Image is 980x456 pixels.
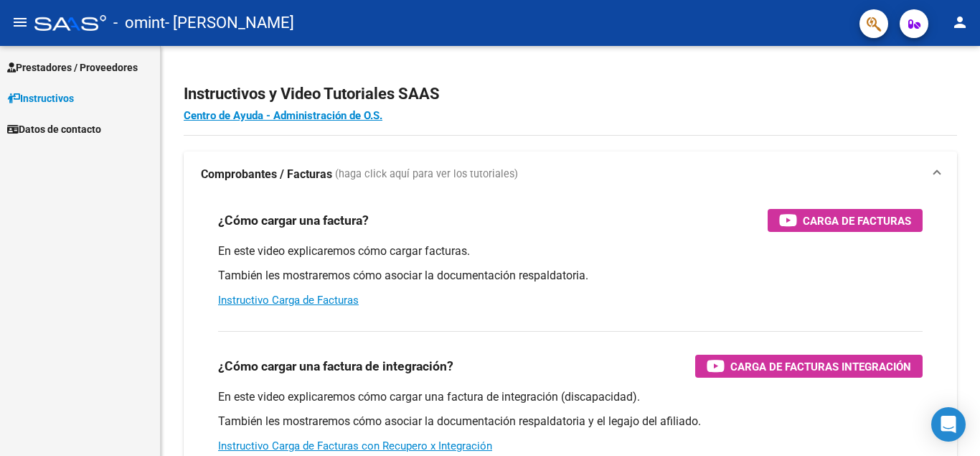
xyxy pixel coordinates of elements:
span: Carga de Facturas Integración [730,358,911,376]
span: (haga click aquí para ver los tutoriales) [335,167,518,182]
a: Instructivo Carga de Facturas con Recupero x Integración [218,439,492,452]
span: Instructivos [7,90,74,106]
h2: Instructivos y Video Tutoriales SAAS [184,80,957,108]
a: Instructivo Carga de Facturas [218,294,359,307]
h3: ¿Cómo cargar una factura de integración? [218,356,453,376]
mat-icon: person [951,14,969,31]
div: Open Intercom Messenger [931,407,966,442]
a: Centro de Ayuda - Administración de O.S. [184,109,382,122]
strong: Comprobantes / Facturas [201,167,332,182]
p: También les mostraremos cómo asociar la documentación respaldatoria y el legajo del afiliado. [218,414,923,429]
p: En este video explicaremos cómo cargar facturas. [218,243,923,259]
p: En este video explicaremos cómo cargar una factura de integración (discapacidad). [218,389,923,405]
mat-expansion-panel-header: Comprobantes / Facturas (haga click aquí para ver los tutoriales) [184,152,957,197]
span: Carga de Facturas [803,212,911,230]
span: - omint [113,7,165,39]
span: Prestadores / Proveedores [7,60,138,75]
span: Datos de contacto [7,121,101,137]
mat-icon: menu [11,14,29,31]
button: Carga de Facturas [768,209,923,232]
span: - [PERSON_NAME] [165,7,294,39]
button: Carga de Facturas Integración [695,355,923,378]
p: También les mostraremos cómo asociar la documentación respaldatoria. [218,268,923,284]
h3: ¿Cómo cargar una factura? [218,210,369,231]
